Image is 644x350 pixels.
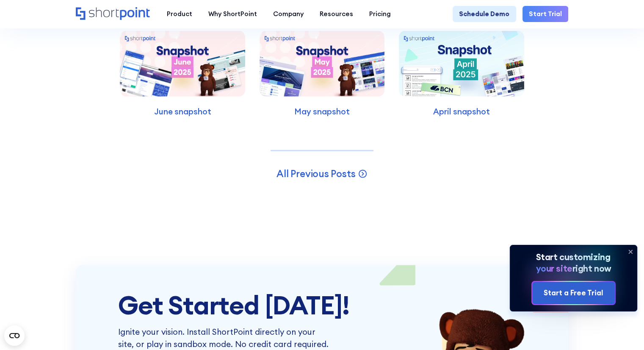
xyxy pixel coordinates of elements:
a: Start Trial [522,6,568,22]
p: June snapshot [120,106,245,118]
a: May snapshot [255,18,388,118]
a: June snapshot [116,18,249,118]
div: Resources [320,9,353,19]
p: May snapshot [260,106,384,118]
button: Open CMP widget [4,325,25,346]
a: Company [265,6,312,22]
div: Why ShortPoint [208,9,257,19]
div: Pricing [369,9,391,19]
a: Home [76,7,151,21]
a: Pricing [361,6,399,22]
div: Start a Free Trial [544,288,603,299]
a: Resources [312,6,361,22]
a: Why ShortPoint [200,6,265,22]
p: Ignite your vision. Install ShortPoint directly on your site, or play in sandbox mode. No credit ... [118,326,332,350]
div: Product [167,9,192,19]
a: April snapshot [395,18,528,117]
div: Get Started [DATE]! [118,291,526,319]
span: All Previous Posts [276,167,355,180]
a: Start a Free Trial [532,282,615,304]
iframe: Chat Widget [602,309,644,350]
a: All Previous Posts [276,167,367,180]
div: Company [273,9,304,19]
p: April snapshot [399,106,524,118]
a: Product [159,6,200,22]
a: Schedule Demo [453,6,516,22]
